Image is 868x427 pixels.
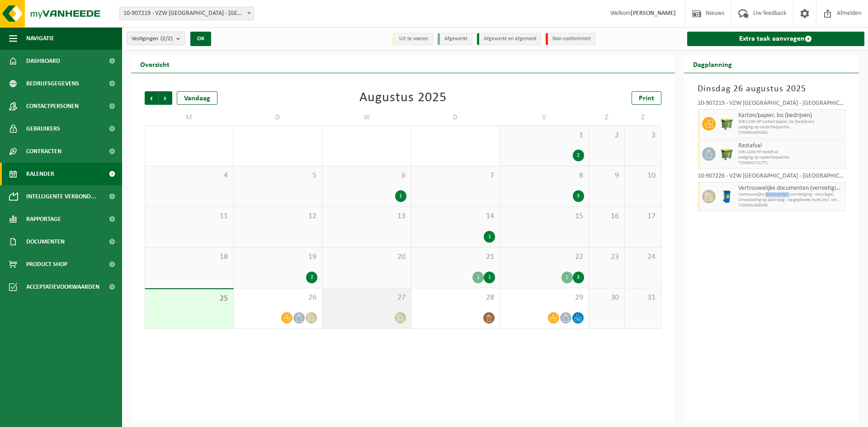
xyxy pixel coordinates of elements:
span: 22 [505,252,584,262]
button: Vestigingen(2/2) [127,32,185,45]
div: 3 [573,190,584,202]
div: 2 [573,150,584,161]
div: 1 [484,231,495,243]
div: 10-907226 - VZW [GEOGRAPHIC_DATA] - [GEOGRAPHIC_DATA] [698,173,846,182]
span: 9 [594,171,620,181]
span: 27 [327,293,406,303]
span: WB-1100-HP karton/papier, los (bedrijven) [738,119,843,125]
span: 29 [505,293,584,303]
span: 30 [594,293,620,303]
span: Vorige [145,91,158,105]
span: WB-1100-HP restafval [738,150,843,155]
td: M [145,109,234,126]
span: 16 [594,211,620,221]
span: 10-907219 - VZW SINT-LIEVENSPOORT - GENT [120,7,254,20]
span: 12 [238,211,318,221]
span: 20 [327,252,406,262]
span: 19 [238,252,318,262]
img: WB-1100-HPE-GN-51 [720,117,734,131]
span: Vertrouwelijke documenten (vernietiging - recyclage) [738,192,843,197]
td: D [234,109,323,126]
span: 21 [416,252,495,262]
span: Dashboard [26,50,60,72]
td: W [322,109,411,126]
span: 11 [150,211,229,221]
span: T250001693282 [738,130,843,136]
div: 3 [573,272,584,283]
span: 3 [629,131,656,141]
span: 24 [629,252,656,262]
span: Lediging op vaste frequentie [738,125,843,130]
div: 1 [561,272,573,283]
span: 7 [416,171,495,181]
span: Print [639,95,654,102]
span: 2 [594,131,620,141]
span: 26 [238,293,318,303]
span: 8 [505,171,584,181]
span: 13 [327,211,406,221]
strong: [PERSON_NAME] [631,10,676,17]
div: 1 [472,272,484,283]
a: Print [632,91,661,105]
span: Kalender [26,163,54,185]
img: WB-0240-HPE-BE-09 [720,190,734,203]
span: Product Shop [26,253,67,276]
span: Vestigingen [132,32,173,46]
a: Extra taak aanvragen [687,32,865,46]
span: 31 [629,293,656,303]
span: Acceptatievoorwaarden [26,276,99,298]
img: WB-1100-HPE-GN-51 [720,147,734,161]
span: Lediging op vaste frequentie [738,155,843,160]
count: (2/2) [160,36,173,42]
span: Intelligente verbond... [26,185,96,208]
span: 17 [629,211,656,221]
div: 1 [484,272,495,283]
span: Navigatie [26,27,54,50]
h2: Overzicht [131,55,179,73]
span: Vertrouwelijke documenten (vernietiging - recyclage) [738,185,843,192]
h2: Dagplanning [684,55,741,73]
div: Vandaag [177,91,217,105]
span: 10 [629,171,656,181]
span: Rapportage [26,208,61,230]
span: Documenten [26,230,65,253]
span: 15 [505,211,584,221]
span: Bedrijfsgegevens [26,72,79,95]
span: 10-907219 - VZW SINT-LIEVENSPOORT - GENT [119,7,254,20]
li: Afgewerkt [438,33,472,45]
td: D [411,109,500,126]
td: V [500,109,589,126]
li: Uit te voeren [392,33,433,45]
span: 25 [150,294,229,304]
span: Contactpersonen [26,95,79,117]
span: Restafval [738,142,843,150]
td: Z [625,109,661,126]
span: T250002488536 [738,203,843,208]
span: 6 [327,171,406,181]
span: 23 [594,252,620,262]
span: 1 [505,131,584,141]
span: 14 [416,211,495,221]
div: 10-907219 - VZW [GEOGRAPHIC_DATA] - [GEOGRAPHIC_DATA] [698,100,846,109]
span: 5 [238,171,318,181]
li: Afgewerkt en afgemeld [477,33,541,45]
span: 4 [150,171,229,181]
td: Z [589,109,625,126]
h3: Dinsdag 26 augustus 2025 [698,82,846,96]
button: OK [190,32,211,46]
li: Non-conformiteit [546,33,596,45]
div: 1 [395,190,406,202]
span: Contracten [26,140,61,163]
span: Omwisseling op aanvraag - op geplande route (incl. verwerking) [738,197,843,203]
span: T250001711771 [738,160,843,166]
span: Volgende [159,91,172,105]
span: 18 [150,252,229,262]
span: Karton/papier, los (bedrijven) [738,112,843,119]
div: Augustus 2025 [359,91,447,105]
span: Gebruikers [26,117,60,140]
span: 28 [416,293,495,303]
div: 2 [306,272,317,283]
